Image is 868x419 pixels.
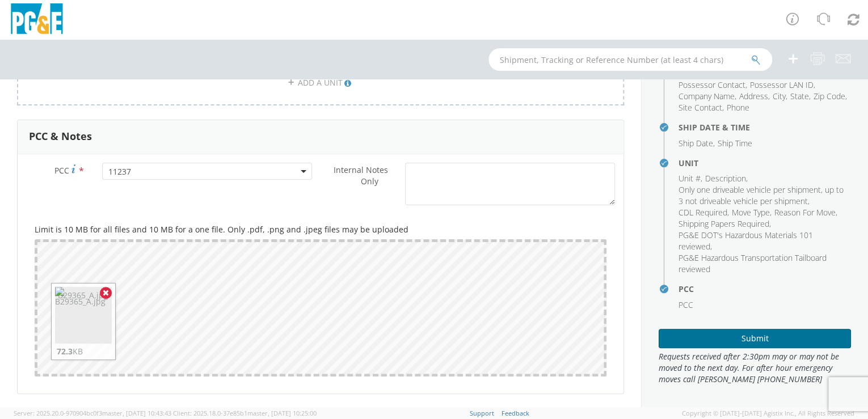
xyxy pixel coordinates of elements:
[54,165,69,176] span: PCC
[679,79,745,90] span: Possessor Contact
[679,285,851,293] h4: PCC
[679,184,844,206] span: Only one driveable vehicle per shipment, up to 3 not driveable vehicle per shipment
[247,409,317,417] span: master, [DATE] 10:25:00
[679,123,851,132] h4: Ship Date & Time
[814,91,847,102] li: ,
[679,91,735,101] span: Company Name
[739,91,768,101] span: Address
[334,164,388,187] span: Internal Notes Only
[679,91,736,102] li: ,
[679,138,715,149] li: ,
[35,225,606,234] h5: Limit is 10 MB for all files and 10 MB for a one file. Only .pdf, .png and .jpeg files may be upl...
[502,409,529,417] a: Feedback
[732,207,772,218] li: ,
[679,102,722,113] span: Site Contact
[679,207,727,218] span: CDL Required
[679,218,771,230] li: ,
[790,91,809,101] span: State
[679,173,701,184] span: Unit #
[679,102,724,113] li: ,
[470,409,494,417] a: Support
[102,409,171,417] span: master, [DATE] 10:43:43
[750,79,814,90] span: Possessor LAN ID
[679,218,769,229] span: Shipping Papers Required
[9,3,65,37] img: pge-logo-06675f144f4cfa6a6814.png
[14,409,171,417] span: Server: 2025.20.0-970904bc0f3
[679,138,713,149] span: Ship Date
[750,79,815,91] li: ,
[55,287,112,344] img: B29365_A.jpg
[682,409,854,418] span: Copyright © [DATE]-[DATE] Agistix Inc., All Rights Reserved
[679,230,848,252] li: ,
[732,207,770,218] span: Move Type
[790,91,811,102] li: ,
[17,60,624,105] a: ADD A UNIT
[705,173,748,184] li: ,
[679,184,848,207] li: ,
[814,91,845,101] span: Zip Code
[29,131,92,142] h3: PCC & Notes
[659,351,851,385] span: Requests received after 2:30pm may or may not be moved to the next day. For after hour emergency ...
[57,346,73,357] strong: 72.3
[727,102,749,113] span: Phone
[773,91,786,101] span: City
[679,159,851,167] h4: Unit
[488,48,772,71] input: Shipment, Tracking or Reference Number (at least 4 chars)
[679,79,747,91] li: ,
[739,91,770,102] li: ,
[718,138,752,149] span: Ship Time
[679,207,729,218] li: ,
[173,409,317,417] span: Client: 2025.18.0-37e85b1
[679,173,702,184] li: ,
[774,207,837,218] li: ,
[679,252,827,274] span: PG&E Hazardous Transportation Tailboard reviewed
[659,329,851,348] button: Submit
[679,299,693,310] span: PCC
[705,173,746,184] span: Description
[57,344,83,359] div: KB
[102,163,313,180] span: 11237
[679,230,813,252] span: PG&E DOT's Hazardous Materials 101 reviewed
[773,91,787,102] li: ,
[108,166,306,177] span: 11237
[774,207,836,218] span: Reason For Move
